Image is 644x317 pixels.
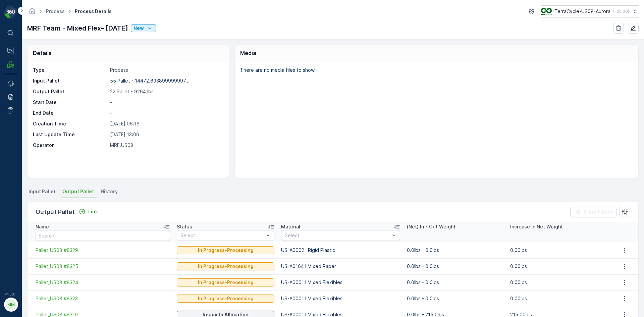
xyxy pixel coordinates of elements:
p: Output Pallet [33,88,107,95]
button: In Progress-Processing [177,262,274,270]
p: End Date [33,110,107,116]
p: (Net) In - Out Weight [407,223,455,230]
a: Pallet_US08 #8329 [36,247,170,254]
p: US-A0001 I Mixed Flexibles [281,295,400,302]
p: MRF Team - Mixed Flex- [DATE] [27,23,128,33]
p: 0.0lbs - 0.0lbs [407,247,503,254]
button: MM [4,298,17,312]
span: Output Pallet [62,188,94,195]
button: In Progress-Processing [177,278,274,286]
p: Output Pallet [36,207,75,217]
p: Creation Time [33,120,107,127]
p: US-A0164 I Mixed Paper [281,263,400,270]
button: New [131,24,156,32]
p: Start Date [33,99,107,106]
p: Name [36,223,49,230]
p: 0.0lbs - 0.0lbs [407,295,503,302]
p: 55 Pallet - 14472.693899999997... [110,78,190,84]
p: MRF.US08 [110,142,222,149]
p: 0.0lbs - 0.0lbs [407,263,503,270]
p: ( -05:00 ) [613,9,629,14]
p: Media [240,49,256,57]
img: image_ci7OI47.png [541,8,552,15]
p: Details [33,49,52,57]
p: 0.00lbs [510,295,607,302]
p: Process [110,67,222,73]
p: Status [177,223,192,230]
button: In Progress-Processing [177,295,274,303]
p: [DATE] 13:06 [110,131,222,138]
p: US-A0001 I Mixed Flexibles [281,279,400,286]
p: Operator [33,142,107,149]
span: Process Details [73,8,113,15]
p: [DATE] 06:16 [110,120,222,127]
p: Material [281,223,300,230]
a: Pallet_US08 #8325 [36,263,170,270]
p: Clear Filters [584,209,613,215]
p: There are no media files to show. [240,67,631,73]
span: Input Pallet [29,188,56,195]
p: 0.00lbs [510,247,607,254]
p: In Progress-Processing [198,247,254,254]
p: TerraCycle-US08-Aurora [554,8,610,15]
a: Process [46,8,65,14]
p: 0.00lbs [510,263,607,270]
span: History [101,188,118,195]
input: Search [36,230,170,241]
p: 0.00lbs [510,279,607,286]
a: Pallet_US08 #8323 [36,295,170,302]
span: v 1.50.1 [4,292,17,296]
button: Link [76,208,101,216]
p: New [133,25,144,32]
p: Link [88,208,98,215]
a: Homepage [29,10,36,16]
p: In Progress-Processing [198,295,254,302]
p: Select [180,232,264,239]
p: Input Pallet [33,77,107,84]
p: Select [285,232,390,239]
p: US-A0002 I Rigid Plastic [281,247,400,254]
p: Type [33,67,107,73]
button: TerraCycle-US08-Aurora(-05:00) [541,5,639,17]
p: - [110,110,222,116]
p: - [110,99,222,106]
img: logo [4,5,17,19]
button: In Progress-Processing [177,246,274,254]
p: In Progress-Processing [198,279,254,286]
p: 0.0lbs - 0.0lbs [407,279,503,286]
p: Increase In Net Weight [510,223,563,230]
p: In Progress-Processing [198,263,254,270]
p: 22 Pallet - 9264 lbs [110,88,222,95]
button: Clear Filters [570,207,617,217]
p: Last Update Time [33,131,107,138]
div: MM [6,299,16,310]
a: Pallet_US08 #8324 [36,279,170,286]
